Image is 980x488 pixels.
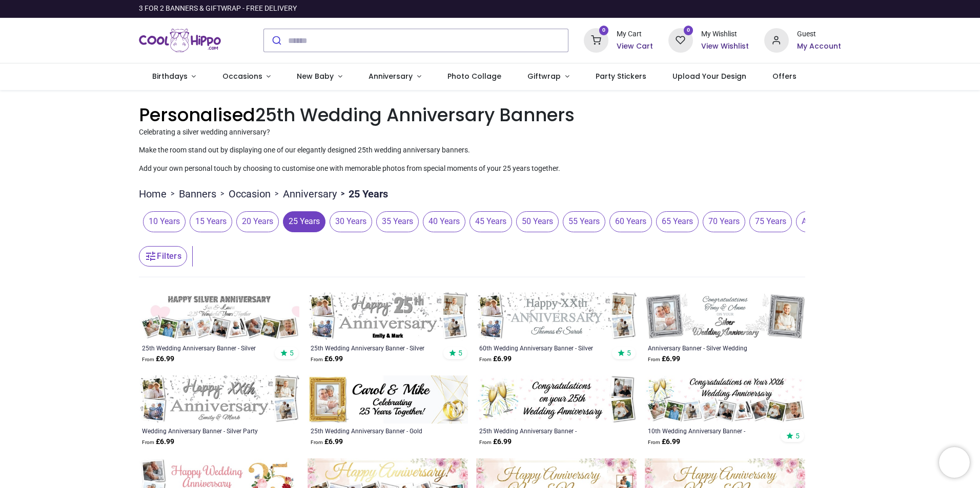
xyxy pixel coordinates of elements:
strong: £ 6.99 [479,354,512,364]
span: 45 Years [469,211,512,232]
span: 5 [290,348,294,358]
a: View Cart [617,41,653,52]
button: 60 Years [605,211,652,232]
a: 25th Wedding Anniversary Banner - Gold Rings [311,427,434,435]
span: From [648,439,660,445]
span: 20 Years [236,211,279,232]
img: Personalised 25th Wedding Anniversary Banner - Gold Rings - Custom Name & 1 Photo Upload [308,375,468,424]
a: Giftwrap [514,63,582,90]
img: Cool Hippo [139,26,221,55]
span: From [479,439,492,445]
span: 50 Years [516,211,559,232]
span: Anniversary [369,71,413,81]
a: 25th Wedding Anniversary Banner - Champagne Design [479,427,603,435]
span: 15 Years [190,211,232,232]
button: 35 Years [372,211,419,232]
span: Occasions [222,71,262,81]
span: > [337,189,349,199]
a: 25th Wedding Anniversary Banner - Silver Party Design [311,344,434,352]
img: Personalised 10th Wedding Anniversary Banner - Champagne Design - 9 Photo Upload [645,375,805,424]
div: My Cart [617,29,653,39]
p: Make the room stand out by displaying one of our elegantly designed 25th wedding anniversary bann... [139,145,841,156]
a: 10th Wedding Anniversary Banner - Champagne Design [648,427,771,435]
a: Anniversary [355,63,434,90]
span: Party Stickers [596,71,646,81]
span: Photo Collage [447,71,501,81]
strong: £ 6.99 [311,354,343,364]
font: Personalised [139,102,255,127]
sup: 0 [599,26,609,35]
a: My Account [797,41,841,52]
a: Wedding Anniversary Banner - Silver Party Design [142,427,266,435]
span: Upload Your Design [672,71,746,81]
span: 65 Years [656,211,699,232]
span: > [216,189,229,199]
a: Occasions [209,63,284,90]
span: New Baby [297,71,334,81]
h1: 25th Wedding Anniversary Banners [139,102,841,127]
span: 60 Years [609,211,652,232]
strong: £ 6.99 [311,437,343,447]
a: Anniversary [283,187,337,201]
span: 25 Years [283,211,325,232]
button: 45 Years [465,211,512,232]
span: Giftwrap [527,71,561,81]
button: 40 Years [419,211,465,232]
strong: £ 6.99 [142,437,174,447]
strong: £ 6.99 [479,437,512,447]
span: 5 [627,348,631,358]
a: Banners [179,187,216,201]
strong: £ 6.99 [648,354,680,364]
span: 10 Years [143,211,186,232]
img: Personalised Happy Anniversary Banner - Silver Wedding - 2 Photo upload [645,293,805,341]
strong: £ 6.99 [142,354,174,364]
button: 15 Years [186,211,232,232]
button: Filters [139,246,187,267]
span: From [648,357,660,362]
button: 50 Years [512,211,559,232]
span: From [311,439,323,445]
span: From [311,357,323,362]
img: Personalised Wedding Anniversary Banner - Silver Party Design - Custom Text & 4 Photo Upload [139,375,299,424]
span: 35 Years [376,211,419,232]
span: 40 Years [423,211,465,232]
button: 55 Years [559,211,605,232]
span: > [167,189,179,199]
sup: 0 [684,26,693,35]
span: 70 Years [703,211,745,232]
span: From [479,357,492,362]
span: From [142,439,154,445]
a: New Baby [284,63,356,90]
span: 30 Years [330,211,372,232]
div: Anniversary Banner - Silver Wedding [648,344,771,352]
p: Celebrating a silver wedding anniversary? [139,127,841,138]
div: Guest [797,29,841,39]
li: 25 Years [337,187,388,201]
span: 5 [458,348,462,358]
a: 0 [668,36,693,44]
span: Birthdays [152,71,188,81]
img: Personalised 25th Wedding Anniversary Banner - Silver Party Design - Custom Text & 4 Photo Upload [308,293,468,341]
a: 25th Wedding Anniversary Banner - Silver [142,344,266,352]
a: 60th Wedding Anniversary Banner - Silver Celebration Design [479,344,603,352]
span: 5 [795,431,800,440]
iframe: Customer reviews powered by Trustpilot [626,4,841,14]
button: 70 Years [699,211,745,232]
button: 30 Years [325,211,372,232]
a: Birthdays [139,63,209,90]
button: Submit [264,29,288,52]
a: Logo of Cool Hippo [139,26,221,55]
a: Occasion [229,187,271,201]
div: 3 FOR 2 BANNERS & GIFTWRAP - FREE DELIVERY [139,4,297,14]
iframe: Brevo live chat [939,447,970,478]
a: View Wishlist [701,41,749,52]
span: 55 Years [563,211,605,232]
